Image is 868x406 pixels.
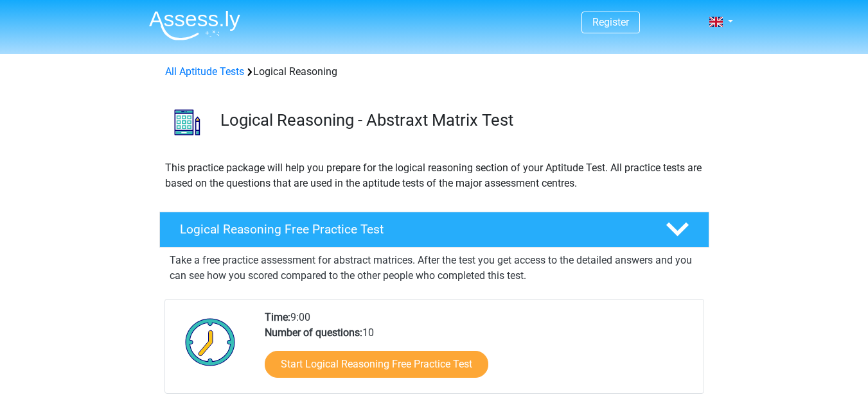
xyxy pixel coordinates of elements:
[165,160,704,191] p: This practice package will help you prepare for the logical reasoning section of your Aptitude Te...
[265,326,362,339] b: Number of questions:
[178,310,243,374] img: Clock
[160,95,215,149] img: logical reasoning
[265,311,290,323] b: Time:
[180,222,645,237] h4: Logical Reasoning Free Practice Test
[170,253,699,283] p: Take a free practice assessment for abstract matrices. After the test you get access to the detai...
[165,65,244,78] a: All Aptitude Tests
[149,10,240,40] img: Assessly
[160,64,709,80] div: Logical Reasoning
[265,351,488,378] a: Start Logical Reasoning Free Practice Test
[154,212,714,248] a: Logical Reasoning Free Practice Test
[592,16,629,28] a: Register
[220,110,699,130] h3: Logical Reasoning - Abstraxt Matrix Test
[255,310,703,393] div: 9:00 10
